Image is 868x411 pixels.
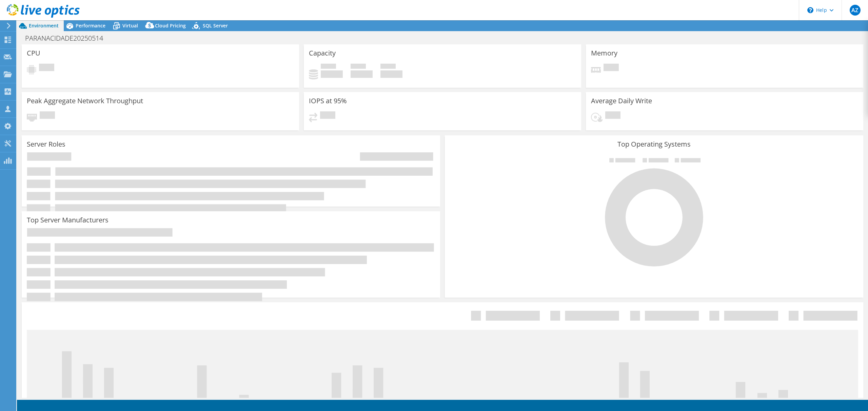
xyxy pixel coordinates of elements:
span: SQL Server [203,22,228,29]
h3: CPU [27,49,40,57]
span: Used [321,64,336,70]
span: Pending [605,111,620,121]
span: Total [380,64,396,70]
span: Pending [604,64,619,73]
span: Environment [29,22,59,29]
h3: Server Roles [27,140,65,148]
h4: 0 GiB [321,70,343,78]
h1: PARANACIDADE20250514 [22,35,114,42]
span: Cloud Pricing [155,22,186,29]
h4: 0 GiB [380,70,402,78]
span: Pending [320,111,335,121]
span: Pending [39,64,54,73]
h3: Top Server Manufacturers [27,216,108,224]
h4: 0 GiB [351,70,373,78]
h3: Top Operating Systems [450,140,858,148]
span: Pending [40,111,55,121]
span: Performance [76,22,105,29]
span: Free [351,64,366,70]
svg: \n [807,7,813,13]
h3: Capacity [309,49,336,57]
span: AZ [850,5,861,16]
span: Virtual [122,22,138,29]
h3: IOPS at 95% [309,97,347,105]
h3: Average Daily Write [591,97,652,105]
h3: Memory [591,49,617,57]
h3: Peak Aggregate Network Throughput [27,97,143,105]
